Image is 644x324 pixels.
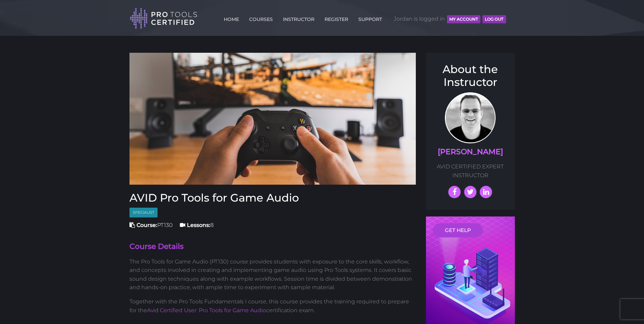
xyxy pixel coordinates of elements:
[394,9,506,29] span: Jordan is logged in
[222,13,241,23] a: HOME
[129,208,158,217] span: Specialist
[130,7,197,29] img: Pro Tools Certified Logo
[147,307,266,314] a: Avid Certified User: Pro Tools for Game Audio
[129,241,416,252] h4: Course Details
[445,92,496,143] img: Prof. Scott
[180,222,214,228] span: 8
[323,13,350,23] a: REGISTER
[129,222,173,228] span: PT130
[281,13,316,23] a: INSTRUCTOR
[247,13,275,23] a: COURSES
[433,223,483,237] a: GET HELP
[433,162,508,180] p: AVID CERTIFIED EXPERT INSTRUCTOR
[137,222,157,228] strong: Course:
[129,257,416,292] p: The Pro Tools for Game Audio (PT130) course provides students with exposure to the core skills, w...
[129,53,416,185] img: Audio Mixer Board in Studio
[433,63,508,89] h3: About the Instructor
[438,147,503,156] a: [PERSON_NAME]
[482,15,506,23] button: Log Out
[187,222,210,228] strong: Lessons:
[129,297,416,315] p: Together with the Pro Tools Fundamentals I course, this course provides the training required to ...
[129,191,416,204] h3: AVID Pro Tools for Game Audio
[357,13,384,23] a: SUPPORT
[447,15,480,23] button: MY ACCOUNT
